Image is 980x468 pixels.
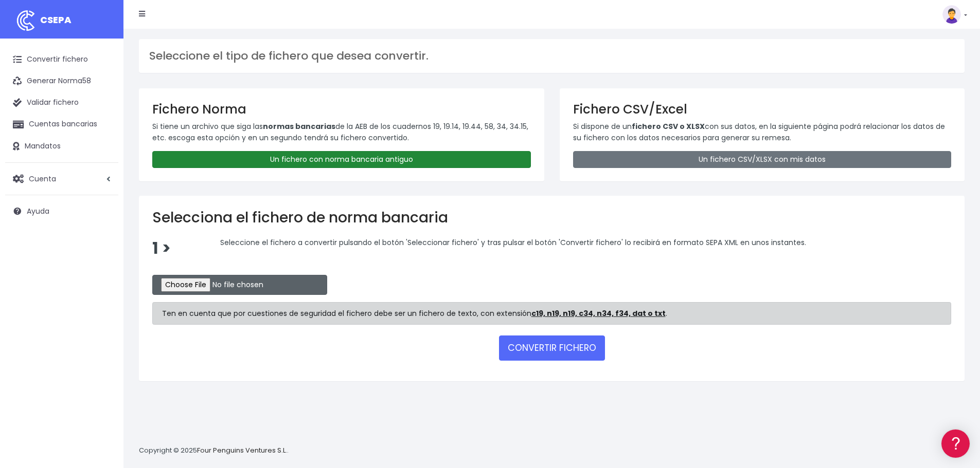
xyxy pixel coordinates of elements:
p: Si tiene un archivo que siga las de la AEB de los cuadernos 19, 19.14, 19.44, 58, 34, 34.15, etc.... [152,121,531,144]
p: Si dispone de un con sus datos, en la siguiente página podrá relacionar los datos de su fichero c... [573,121,952,144]
a: Información general [10,87,195,103]
span: CSEPA [40,13,72,26]
a: Un fichero con norma bancaria antiguo [152,151,531,168]
a: General [10,220,195,236]
p: Copyright © 2025 . [139,445,289,456]
h3: Fichero Norma [152,102,531,117]
a: POWERED BY ENCHANT [141,296,198,306]
strong: c19, n19, n19, c34, n34, f34, dat o txt [531,308,666,319]
a: API [10,263,195,278]
button: CONVERTIR FICHERO [499,335,605,360]
a: Formatos [10,130,195,146]
a: Perfiles de empresas [10,178,195,194]
a: Ayuda [5,200,118,222]
div: Facturación [10,204,195,214]
a: Validar fichero [5,92,118,114]
h2: Selecciona el fichero de norma bancaria [152,209,951,227]
div: Convertir ficheros [10,114,195,123]
div: Ten en cuenta que por cuestiones de seguridad el fichero debe ser un fichero de texto, con extens... [152,302,951,325]
strong: fichero CSV o XLSX [632,121,705,132]
a: Cuenta [5,168,118,190]
a: Convertir fichero [5,49,118,70]
a: Mandatos [5,136,118,157]
a: Cuentas bancarias [5,114,118,135]
strong: normas bancarias [263,121,335,132]
h3: Seleccione el tipo de fichero que desea convertir. [149,49,954,63]
a: Generar Norma58 [5,70,118,92]
div: Información general [10,71,195,81]
span: 1 > [152,237,171,259]
div: Programadores [10,247,195,256]
span: Seleccione el fichero a convertir pulsando el botón 'Seleccionar fichero' y tras pulsar el botón ... [220,237,806,248]
img: profile [942,5,961,24]
a: Videotutoriales [10,162,195,178]
span: Ayuda [27,206,49,216]
h3: Fichero CSV/Excel [573,102,952,117]
a: Un fichero CSV/XLSX con mis datos [573,151,952,168]
img: logo [13,8,39,33]
a: Four Penguins Ventures S.L. [197,445,287,455]
button: Contáctanos [10,275,195,293]
a: Problemas habituales [10,146,195,162]
span: Cuenta [29,173,56,183]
